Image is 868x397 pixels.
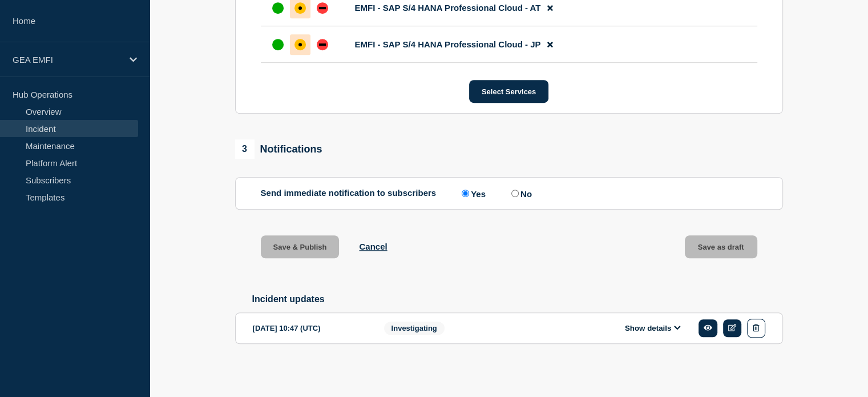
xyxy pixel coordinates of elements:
[469,80,548,103] button: Select Services
[253,319,367,338] div: [DATE] 10:47 (UTC)
[272,2,284,14] div: up
[13,55,122,65] p: GEA EMFI
[462,190,469,197] input: Yes
[261,188,757,199] div: Send immediate notification to subscribers
[261,235,340,258] button: Save & Publish
[621,323,684,333] button: Show details
[508,188,532,199] label: No
[511,190,519,197] input: No
[355,3,541,13] span: EMFI - SAP S/4 HANA Professional Cloud - AT
[235,139,255,159] span: 3
[294,39,306,50] div: affected
[355,39,541,49] span: EMFI - SAP S/4 HANA Professional Cloud - JP
[359,242,387,251] button: Cancel
[272,39,284,50] div: up
[317,2,328,14] div: down
[252,294,783,304] h2: Incident updates
[294,2,306,14] div: affected
[317,39,328,50] div: down
[235,139,322,159] div: Notifications
[261,188,437,199] p: Send immediate notification to subscribers
[384,322,445,335] span: Investigating
[685,235,757,258] button: Save as draft
[459,188,486,199] label: Yes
